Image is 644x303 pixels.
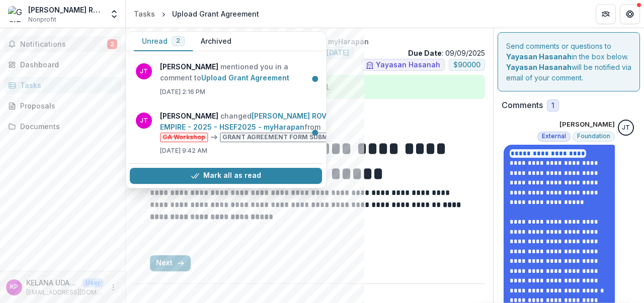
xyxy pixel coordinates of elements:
[134,9,155,19] div: Tasks
[160,112,340,131] a: [PERSON_NAME] ROVERS EMPIRE - 2025 - HSEF2025 - myHarapan
[502,100,543,110] h2: Comments
[408,49,442,57] strong: Due Date
[130,168,322,184] button: Mark all as read
[596,4,616,24] button: Partners
[506,63,572,71] strong: Yayasan Hasanah
[20,40,107,49] span: Notifications
[160,111,354,142] p: changed from
[4,118,121,135] a: Documents
[26,277,78,288] p: KELANA UDARA [GEOGRAPHIC_DATA]
[107,281,119,293] button: More
[10,284,18,290] div: KELANA UDARA PAHANG
[506,52,572,61] strong: Yayasan Hasanah
[577,133,610,140] span: Foundation
[172,9,259,19] div: Upload Grant Agreement
[4,77,121,93] a: Tasks
[134,32,193,51] button: Unread
[176,37,180,44] span: 2
[453,61,480,69] span: $ 90000
[376,61,440,69] span: Yayasan Hasanah
[20,121,113,132] div: Documents
[4,36,121,52] button: Notifications2
[130,7,159,21] a: Tasks
[201,73,289,82] a: Upload Grant Agreement
[542,133,566,140] span: External
[83,278,103,287] p: User
[4,56,121,73] a: Dashboard
[193,32,239,51] button: Archived
[559,120,615,130] p: [PERSON_NAME]
[28,15,56,24] span: Nonprofit
[498,32,640,91] div: Send comments or questions to in the box below. will be notified via email of your comment.
[107,4,121,24] button: Open entity switcher
[160,61,316,83] p: mentioned you in a comment to
[20,59,113,70] div: Dashboard
[26,288,103,297] p: [EMAIL_ADDRESS][DOMAIN_NAME]
[130,7,263,21] nav: breadcrumb
[620,4,640,24] button: Get Help
[4,97,121,114] a: Proposals
[28,5,103,15] div: [PERSON_NAME] ROVERS EMPIRE
[408,48,485,58] p: : 09/09/2025
[8,6,24,22] img: GRIFFIN ROVERS EMPIRE
[20,100,113,111] div: Proposals
[150,255,191,271] button: Next
[20,80,113,90] div: Tasks
[551,102,554,110] span: 1
[622,125,630,131] div: Josselyn Tan
[107,39,117,49] span: 2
